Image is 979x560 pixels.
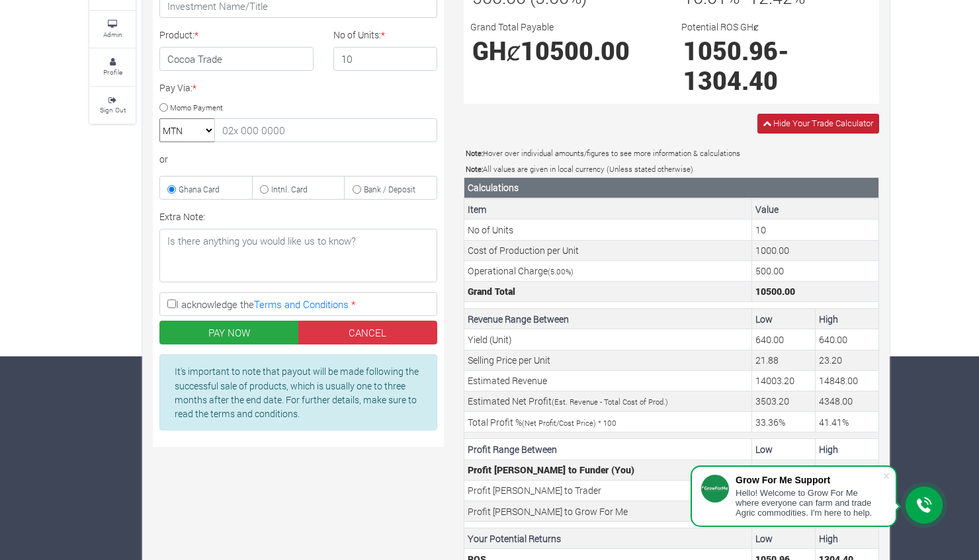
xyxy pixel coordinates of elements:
[464,412,752,432] td: Total Profit %
[464,460,752,480] td: Profit [PERSON_NAME] to Funder (You)
[816,370,879,391] td: Your estimated Revenue expected (Grand Total * Max. Est. Revenue Percentage)
[752,412,816,432] td: Your estimated minimum ROS (Net Profit/Cost Price)
[816,391,879,411] td: Your estimated Profit to be made (Estimated Revenue - Total Cost of Production)
[103,30,122,39] small: Admin
[464,350,752,370] td: Selling Price per Unit
[103,67,122,77] small: Profile
[468,285,515,298] b: Grand Total
[816,412,879,432] td: Your estimated maximum ROS (Net Profit/Cost Price)
[755,313,773,325] b: Low
[472,36,660,65] h1: GHȼ
[755,532,773,545] b: Low
[468,203,487,216] b: Item
[170,102,223,112] small: Momo Payment
[466,164,483,174] b: Note:
[736,488,882,518] div: Hello! Welcome to Grow For Me where everyone can farm and trade Agric commodities. I'm here to help.
[752,391,816,411] td: Your estimated Profit to be made (Estimated Revenue - Total Cost of Production)
[159,47,314,71] h4: Cocoa Trade
[755,203,779,216] b: Value
[773,117,873,129] span: Hide Your Trade Calculator
[548,266,574,276] small: ( %)
[159,81,196,95] label: Pay Via:
[89,11,136,48] a: Admin
[521,34,630,67] span: 10500.00
[550,266,566,276] span: 5.00
[466,148,740,158] small: Hover over individual amounts/figures to see more information & calculations
[522,418,617,428] small: (Net Profit/Cost Price) * 100
[159,321,299,344] button: PAY NOW
[214,118,437,142] input: 02x 000 0000
[819,313,838,325] b: High
[159,292,437,316] label: I acknowledge the
[333,28,385,42] label: No of Units:
[752,220,879,240] td: This is the number of Units
[736,475,882,485] div: Grow For Me Support
[752,460,816,480] td: Funder Profit Margin (Min Estimated Profit * Profit Margin)
[464,177,879,198] th: Calculations
[159,103,168,112] input: Momo Payment
[464,370,752,391] td: Estimated Revenue
[89,87,136,124] a: Sign Out
[466,148,483,158] b: Note:
[260,185,269,194] input: Intnl. Card
[752,240,879,260] td: This is the cost of a Unit
[298,321,438,344] a: CANCEL
[468,313,569,325] b: Revenue Range Between
[552,397,668,407] small: (Est. Revenue - Total Cost of Prod.)
[752,350,816,370] td: Your estimated minimum Selling Price per Unit
[353,185,361,194] input: Bank / Deposit
[464,240,752,260] td: Cost of Production per Unit
[681,20,759,34] label: Potential ROS GHȼ
[816,329,879,350] td: Your estimated maximum Yield
[683,34,778,67] span: 1050.96
[175,364,422,420] p: It's important to note that payout will be made following the successful sale of products, which ...
[464,391,752,411] td: Estimated Net Profit
[254,298,349,311] a: Terms and Conditions
[167,185,176,194] input: Ghana Card
[159,210,205,223] label: Extra Note:
[752,329,816,350] td: Your estimated minimum Yield
[89,49,136,85] a: Profile
[466,164,693,174] small: All values are given in local currency (Unless stated otherwise)
[752,370,816,391] td: Your estimated Revenue expected (Grand Total * Min. Est. Revenue Percentage)
[752,260,879,281] td: This is the operational charge by Grow For Me
[100,105,126,114] small: Sign Out
[464,501,752,522] td: Profit [PERSON_NAME] to Grow For Me
[683,36,871,95] h1: -
[464,220,752,240] td: No of Units
[159,152,437,166] div: or
[819,443,838,456] b: High
[816,350,879,370] td: Your estimated maximum Selling Price per Unit
[167,300,176,308] input: I acknowledge theTerms and Conditions *
[819,532,838,545] b: High
[816,460,879,480] td: Funder Profit Margin (Max Estimated Profit * Profit Margin)
[271,184,308,194] small: Intnl. Card
[464,329,752,350] td: Yield (Unit)
[179,184,220,194] small: Ghana Card
[755,443,773,456] b: Low
[468,443,557,456] b: Profit Range Between
[364,184,415,194] small: Bank / Deposit
[470,20,554,34] label: Grand Total Payable
[464,260,752,281] td: Operational Charge
[683,64,778,97] span: 1304.40
[159,28,198,42] label: Product:
[752,281,879,301] td: This is the Total Cost. (Unit Cost + (Operational Charge * Unit Cost)) * No of Units
[464,480,752,500] td: Profit [PERSON_NAME] to Trader
[468,532,561,545] b: Your Potential Returns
